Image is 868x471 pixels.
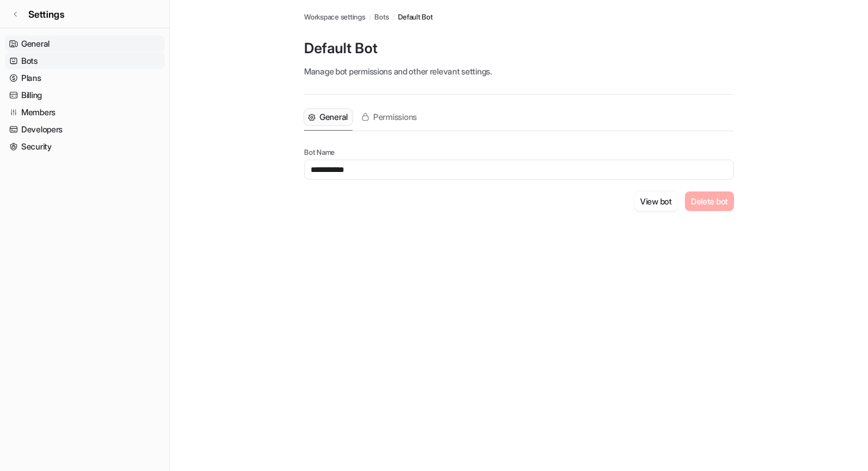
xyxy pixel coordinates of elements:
span: General [319,111,348,123]
a: Workspace settings [304,12,366,22]
button: Delete bot [685,191,734,211]
nav: Tabs [304,104,422,131]
p: Bot Name [304,148,734,157]
a: Security [5,138,165,155]
a: Developers [5,121,165,138]
span: / [393,12,395,22]
span: Settings [28,7,64,21]
a: Plans [5,70,165,86]
span: Permissions [373,111,417,123]
button: View bot [634,191,678,211]
a: Bots [374,12,389,22]
p: Default Bot [304,39,734,58]
a: Members [5,104,165,121]
a: Billing [5,87,165,103]
a: Bots [5,53,165,69]
span: / [369,12,371,22]
a: General [5,35,165,52]
p: Manage bot permissions and other relevant settings. [304,65,734,77]
button: General [304,109,353,125]
span: Default Bot [398,12,432,22]
button: Permissions [357,109,422,125]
